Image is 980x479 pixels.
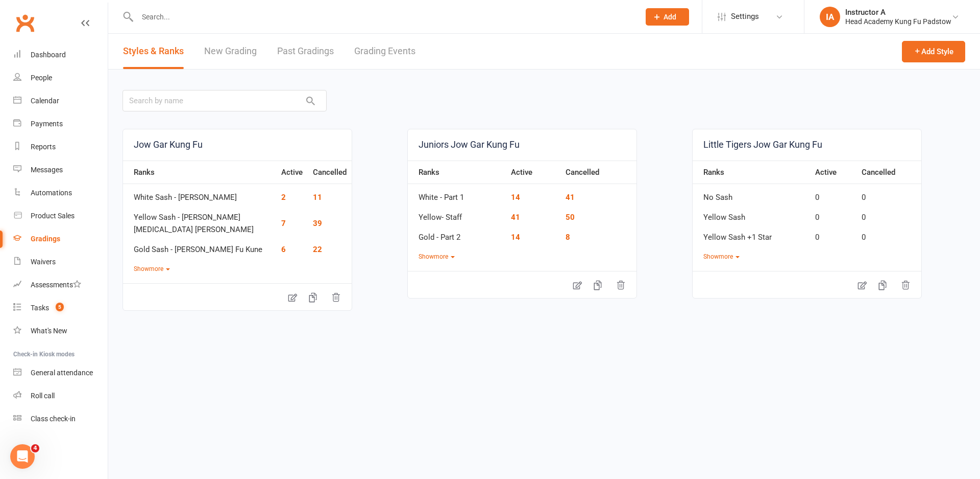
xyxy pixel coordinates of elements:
[13,227,108,250] a: Gradings
[13,407,108,430] a: Class kiosk mode
[13,66,108,89] a: People
[419,252,455,262] button: Showmore
[123,236,276,256] td: Gold Sash - [PERSON_NAME] Fu Kune
[31,281,81,289] div: Assessments
[281,219,286,228] a: 7
[31,212,75,220] div: Product Sales
[731,5,759,28] span: Settings
[856,224,921,244] td: 0
[31,327,67,335] div: What's New
[13,296,108,320] a: Tasks 5
[313,193,322,202] a: 11
[31,235,60,243] div: Gradings
[31,120,63,128] div: Payments
[12,10,38,36] a: Clubworx
[134,10,632,24] input: Search...
[31,166,63,174] div: Messages
[281,245,286,254] a: 6
[820,7,840,27] div: IA
[845,8,951,17] div: Instructor A
[408,184,506,204] td: White - Part 1
[693,204,810,224] td: Yellow Sash
[693,184,810,204] td: No Sash
[511,213,520,222] a: 41
[902,41,965,62] button: Add Style
[31,304,49,312] div: Tasks
[313,245,322,254] a: 22
[13,89,108,112] a: Calendar
[31,258,56,266] div: Waivers
[693,161,810,184] th: Ranks
[646,8,689,26] button: Add
[13,320,108,343] a: What's New
[123,129,352,161] a: Jow Gar Kung Fu
[703,252,740,262] button: Showmore
[408,224,506,244] td: Gold - Part 2
[56,303,64,311] span: 5
[122,90,327,111] input: Search by name
[566,213,575,222] a: 50
[308,161,352,184] th: Cancelled
[31,51,66,59] div: Dashboard
[354,34,415,69] a: Grading Events
[560,161,636,184] th: Cancelled
[123,34,184,69] a: Styles & Ranks
[856,184,921,204] td: 0
[566,193,575,202] a: 41
[856,161,921,184] th: Cancelled
[13,273,108,296] a: Assessments
[31,189,72,197] div: Automations
[408,204,506,224] td: Yellow- Staff
[31,74,52,82] div: People
[31,97,59,105] div: Calendar
[13,250,108,273] a: Waivers
[810,161,856,184] th: Active
[408,129,636,161] a: Juniors Jow Gar Kung Fu
[566,233,570,242] a: 8
[31,415,76,423] div: Class check-in
[511,193,520,202] a: 14
[13,384,108,407] a: Roll call
[810,184,856,204] td: 0
[664,13,676,21] span: Add
[845,17,951,26] div: Head Academy Kung Fu Padstow
[13,43,108,66] a: Dashboard
[134,264,170,274] button: Showmore
[123,184,276,204] td: White Sash - [PERSON_NAME]
[277,34,334,69] a: Past Gradings
[13,112,108,135] a: Payments
[204,34,257,69] a: New Grading
[856,204,921,224] td: 0
[506,161,560,184] th: Active
[13,135,108,158] a: Reports
[810,204,856,224] td: 0
[13,204,108,227] a: Product Sales
[10,444,35,469] iframe: Intercom live chat
[276,161,308,184] th: Active
[13,158,108,181] a: Messages
[511,233,520,242] a: 14
[281,193,286,202] a: 2
[408,161,506,184] th: Ranks
[693,129,921,161] a: Little Tigers Jow Gar Kung Fu
[31,444,39,452] span: 4
[31,143,56,151] div: Reports
[31,392,55,400] div: Roll call
[810,224,856,244] td: 0
[123,204,276,236] td: Yellow Sash - [PERSON_NAME][MEDICAL_DATA] [PERSON_NAME]
[693,224,810,244] td: Yellow Sash +1 Star
[123,161,276,184] th: Ranks
[313,219,322,228] a: 39
[13,361,108,384] a: General attendance kiosk mode
[13,181,108,204] a: Automations
[31,369,93,377] div: General attendance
